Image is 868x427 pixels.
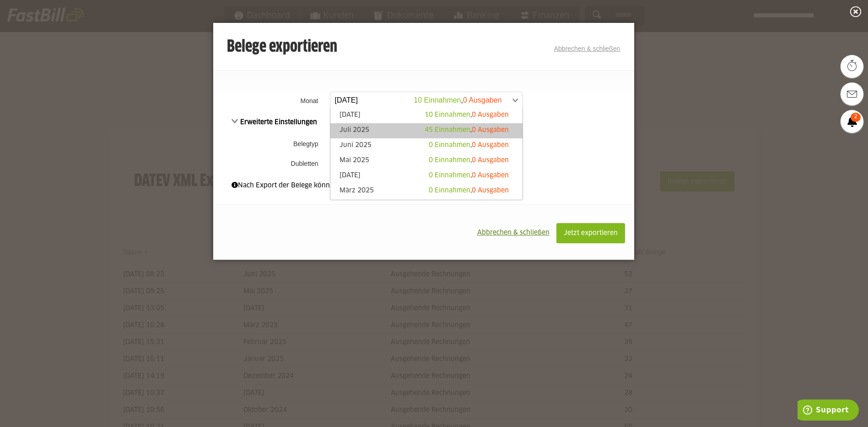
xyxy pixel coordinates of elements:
span: Abbrechen & schließen [477,230,550,236]
span: 2 [851,113,861,122]
span: Jetzt exportieren [564,230,618,236]
div: , [425,110,509,120]
div: Nach Export der Belege können diese nicht mehr bearbeitet werden. [232,181,616,191]
th: Belegtyp [213,132,328,156]
a: Mai 2025 [335,156,518,166]
span: 0 Ausgaben [472,187,509,194]
iframe: Öffnet ein Widget, in dem Sie weitere Informationen finden [798,400,859,422]
a: Abbrechen & schließen [554,45,620,52]
span: 45 Einnahmen [425,127,470,133]
a: März 2025 [335,186,518,197]
a: [DATE] [335,110,518,121]
th: Monat [213,89,328,112]
span: 0 Einnahmen [429,187,470,194]
span: 0 Ausgaben [472,157,509,164]
span: 0 Ausgaben [472,142,509,148]
button: Jetzt exportieren [556,223,625,243]
div: , [429,171,509,180]
span: 0 Einnahmen [429,157,470,164]
div: , [425,126,509,135]
div: , [429,156,509,165]
div: , [429,186,509,195]
div: , [429,141,509,150]
a: Juni 2025 [335,141,518,151]
span: 0 Ausgaben [472,127,509,133]
a: 2 [841,110,863,133]
span: 10 Einnahmen [425,112,470,118]
span: 0 Ausgaben [472,112,509,118]
button: Abbrechen & schließen [470,223,556,242]
a: [DATE] [335,171,518,181]
span: 0 Einnahmen [429,172,470,179]
span: 0 Ausgaben [472,172,509,179]
th: Dubletten [213,156,328,171]
span: Erweiterte Einstellungen [232,119,318,126]
h3: Belege exportieren [227,38,337,56]
a: Juli 2025 [335,126,518,136]
span: 0 Einnahmen [429,142,470,148]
